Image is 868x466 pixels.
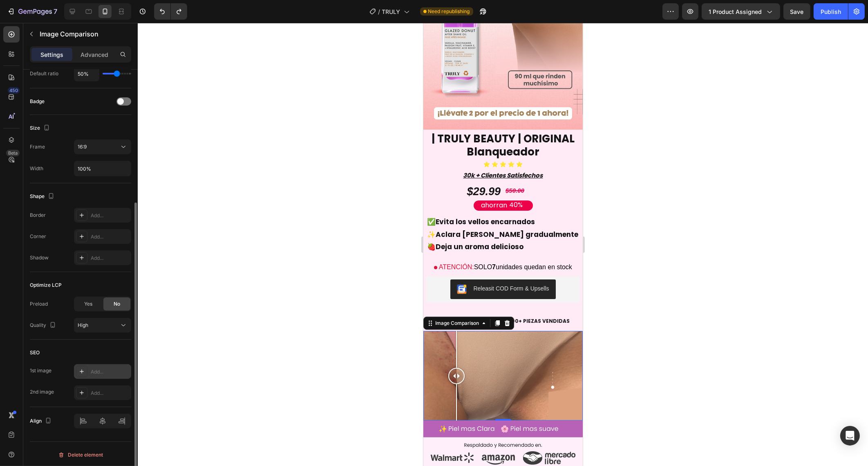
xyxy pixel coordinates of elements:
span: High [78,322,88,328]
div: Beta [6,150,20,156]
div: Align [30,416,53,427]
input: Auto [74,66,99,81]
p: Advanced [81,50,108,59]
span: Save [790,8,804,15]
div: Width [30,165,43,172]
div: Size [30,123,51,134]
div: Optimize LCP [30,281,62,289]
div: Shape [30,191,56,202]
div: 1st image [30,367,51,374]
div: Add... [91,233,129,241]
span: No [114,300,120,308]
div: Add... [91,389,129,397]
div: Corner [30,233,46,240]
div: 2nd image [30,388,54,396]
span: 16:9 [78,144,87,150]
div: Add... [91,254,129,262]
div: Publish [821,7,841,16]
input: Auto [74,161,131,176]
span: Yes [84,300,92,308]
div: Badge [30,98,45,105]
p: Settings [40,50,63,59]
span: 1 product assigned [709,7,762,16]
button: 7 [3,3,61,20]
div: Quality [30,320,58,331]
div: Open Intercom Messenger [840,426,860,446]
button: 16:9 [74,140,131,154]
span: TRULY [382,7,400,16]
div: Border [30,212,46,219]
div: Default ratio [30,70,58,77]
div: Add... [91,368,129,376]
div: Undo/Redo [154,3,187,20]
iframe: Design area [423,23,583,466]
div: Delete element [58,450,103,460]
span: / [378,7,380,16]
div: Add... [91,212,129,219]
button: Delete element [30,448,131,461]
button: Save [783,3,810,20]
div: Shadow [30,254,49,261]
button: High [74,318,131,333]
button: 1 product assigned [702,3,780,20]
div: 450 [8,87,20,94]
p: Image Comparison [40,29,128,39]
p: 7 [54,7,57,16]
span: Need republishing [428,8,470,15]
div: SEO [30,349,40,356]
button: Publish [814,3,848,20]
div: Frame [30,143,45,151]
div: Preload [30,300,48,308]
